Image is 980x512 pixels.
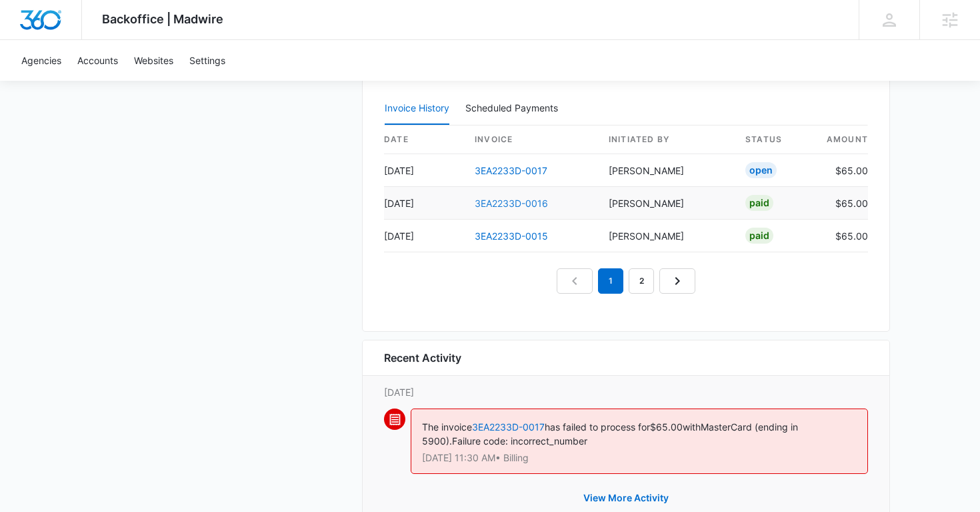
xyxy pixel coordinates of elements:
[545,421,650,433] span: has failed to process for
[384,385,868,399] p: [DATE]
[475,198,548,209] a: 3EA2233D-0016
[598,125,735,154] th: Initiated By
[475,230,548,242] a: 3EA2233D-0015
[475,165,547,176] a: 3EA2233D-0017
[181,40,233,81] a: Settings
[745,228,773,244] div: Paid
[126,40,181,81] a: Websites
[384,350,461,366] h6: Recent Activity
[683,421,701,433] span: with
[422,453,857,463] p: [DATE] 11:30 AM • Billing
[557,268,695,294] nav: Pagination
[472,421,545,433] a: 3EA2233D-0017
[384,187,464,220] td: [DATE]
[815,220,868,252] td: $65.00
[102,12,223,26] span: Backoffice | Madwire
[815,154,868,187] td: $65.00
[745,195,773,211] div: Paid
[598,220,735,252] td: [PERSON_NAME]
[815,125,868,154] th: amount
[384,220,464,252] td: [DATE]
[13,40,69,81] a: Agencies
[452,435,587,447] span: Failure code: incorrect_number
[735,125,815,154] th: status
[815,187,868,220] td: $65.00
[659,268,695,294] a: Next Page
[384,154,464,187] td: [DATE]
[384,125,464,154] th: date
[598,154,735,187] td: [PERSON_NAME]
[69,40,126,81] a: Accounts
[465,103,563,113] div: Scheduled Payments
[598,187,735,220] td: [PERSON_NAME]
[745,162,777,178] div: Open
[598,268,623,294] em: 1
[422,421,472,433] span: The invoice
[650,421,683,433] span: $65.00
[464,125,598,154] th: invoice
[385,93,449,125] button: Invoice History
[629,268,654,294] a: Page 2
